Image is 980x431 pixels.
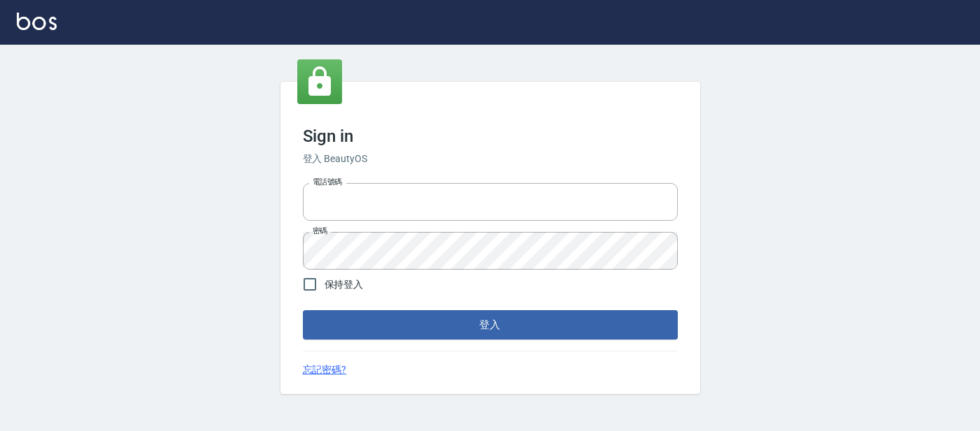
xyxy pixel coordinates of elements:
[325,277,364,292] span: 保持登入
[303,363,347,377] a: 忘記密碼?
[313,177,342,187] label: 電話號碼
[303,126,678,146] h3: Sign in
[303,152,678,166] h6: 登入 BeautyOS
[313,226,327,236] label: 密碼
[17,13,57,30] img: Logo
[303,310,678,339] button: 登入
